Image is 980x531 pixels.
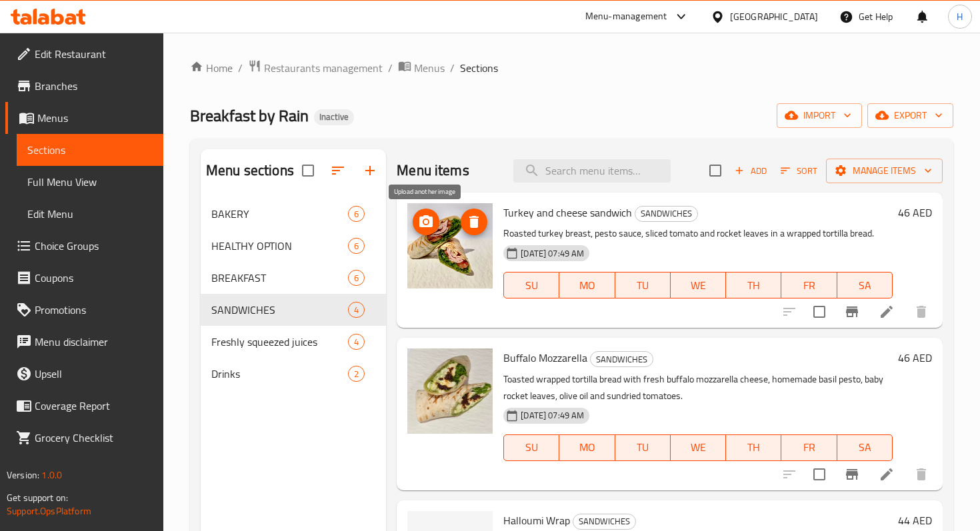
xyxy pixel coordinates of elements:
span: Select all sections [294,157,322,185]
button: TH [726,272,781,298]
a: Menus [398,59,445,77]
span: Buffalo Mozzarella [503,348,587,368]
span: WE [676,276,721,295]
a: Edit menu item [879,304,895,320]
span: Add item [729,161,772,181]
span: Menu disclaimer [35,334,153,350]
span: Grocery Checklist [35,430,153,446]
span: Edit Restaurant [35,46,153,62]
span: SA [843,438,887,457]
span: 1.0.0 [41,466,62,484]
span: Sort sections [322,155,354,187]
span: SANDWICHES [635,206,697,221]
button: FR [781,272,837,298]
a: Promotions [5,294,163,326]
li: / [450,60,455,76]
button: TH [726,434,781,461]
span: Branches [35,78,153,94]
span: Inactive [314,111,354,123]
span: TH [731,276,776,295]
span: MO [565,276,609,295]
span: TH [731,438,776,457]
span: SA [843,276,887,295]
a: Branches [5,70,163,102]
li: / [388,60,393,76]
span: Select to update [805,460,833,488]
span: 6 [349,272,364,284]
div: SANDWICHES [211,302,348,318]
div: BAKERY6 [201,198,386,230]
span: SANDWICHES [591,352,653,367]
span: BREAKFAST [211,270,348,286]
h6: 46 AED [898,203,932,222]
button: Manage items [826,159,943,183]
div: Freshly squeezed juices4 [201,326,386,358]
a: Home [190,60,233,76]
span: Manage items [837,163,932,179]
button: SA [837,434,893,461]
button: delete image [461,209,487,235]
div: [GEOGRAPHIC_DATA] [730,9,818,24]
span: Sections [27,142,153,158]
div: SANDWICHES [635,206,698,222]
button: upload picture [413,209,439,235]
h6: 46 AED [898,348,932,367]
span: Upsell [35,366,153,382]
div: HEALTHY OPTION6 [201,230,386,262]
a: Edit Restaurant [5,38,163,70]
button: Branch-specific-item [836,296,868,328]
button: Branch-specific-item [836,458,868,490]
span: HEALTHY OPTION [211,238,348,254]
span: 6 [349,240,364,253]
span: Choice Groups [35,238,153,254]
button: SA [837,272,893,298]
span: import [787,107,851,124]
span: Turkey and cheese sandwich [503,203,632,223]
span: Sort [781,163,817,179]
button: MO [559,272,615,298]
a: Edit menu item [879,466,895,482]
div: SANDWICHES4 [201,294,386,326]
span: Drinks [211,366,348,382]
div: SANDWICHES [590,351,653,367]
span: H [957,9,963,24]
div: Freshly squeezed juices [211,334,348,350]
a: Full Menu View [17,166,163,198]
span: Coverage Report [35,398,153,414]
button: TU [615,272,671,298]
p: Toasted wrapped tortilla bread with fresh buffalo mozzarella cheese, homemade basil pesto, baby r... [503,371,893,404]
button: Sort [777,161,821,181]
span: Menus [414,60,445,76]
button: FR [781,434,837,461]
span: Halloumi Wrap [503,510,570,530]
a: Menu disclaimer [5,326,163,358]
a: Coverage Report [5,390,163,422]
h6: 44 AED [898,511,932,530]
span: Add [733,163,769,179]
span: Promotions [35,302,153,318]
span: FR [787,438,831,457]
span: Sort items [772,161,826,181]
div: items [348,238,365,254]
span: BAKERY [211,206,348,222]
span: Select section [701,157,729,185]
div: Inactive [314,109,354,125]
a: Support.OpsPlatform [7,502,91,520]
a: Upsell [5,358,163,390]
span: TU [621,438,665,457]
span: Menus [37,110,153,126]
div: SANDWICHES [573,514,636,530]
button: TU [615,434,671,461]
span: Get support on: [7,489,68,506]
span: Breakfast by Rain [190,101,309,131]
h2: Menu items [397,161,469,181]
a: Restaurants management [248,59,383,77]
button: SU [503,272,559,298]
nav: breadcrumb [190,59,953,77]
button: import [777,103,862,128]
span: Restaurants management [264,60,383,76]
p: Roasted turkey breast, pesto sauce, sliced tomato and rocket leaves in a wrapped tortilla bread. [503,225,893,242]
button: MO [559,434,615,461]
